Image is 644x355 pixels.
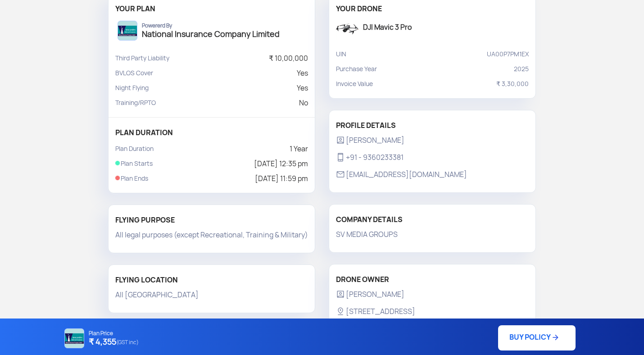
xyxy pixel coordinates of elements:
[299,96,308,110] p: No
[89,330,139,337] p: Plan Price
[115,229,308,241] p: All legal purposes (except Recreational, Training & Military)
[336,216,529,224] h4: COMPANY DETAILS
[336,77,373,91] p: Invoice Value
[336,62,377,77] p: Purchase Year
[115,216,308,224] h4: FLYING PURPOSE
[115,66,153,81] p: BVLOS Cover
[142,29,280,40] h4: National Insurance Company Limited
[115,129,308,137] h4: PLAN DURATION
[297,66,308,81] p: Yes
[142,23,280,29] p: Powererd By
[496,77,529,91] p: ₹ 3,30,000
[297,81,308,96] p: Yes
[115,156,153,171] p: Plan Starts
[115,171,148,186] p: Plan Ends
[336,288,529,301] p: [PERSON_NAME]
[290,141,308,156] p: 1 Year
[336,47,346,62] p: UIN
[498,325,576,350] a: BUY POLICY
[551,333,560,342] img: ic_arrow_forward_blue.svg
[254,156,308,171] p: [DATE] 12:35 pm
[336,276,529,284] h4: DRONE OWNER
[115,5,308,13] h4: YOUR PLAN
[269,51,308,66] p: ₹ 10,00,000
[363,22,412,36] h5: DJI Mavic 3 Pro
[115,276,308,284] h4: FLYING LOCATION
[89,337,139,348] h4: ₹ 4,355
[514,62,529,77] p: 2025
[336,5,529,13] h4: YOUR DRONE
[336,122,529,130] h4: PROFILE DETAILS
[336,134,529,147] p: [PERSON_NAME]
[487,47,529,62] p: UA00P7PM1EX
[255,171,308,186] p: [DATE] 11:59 pm
[116,337,139,348] span: (GST inc)
[115,141,154,156] p: Plan Duration
[336,168,529,181] p: [EMAIL_ADDRESS][DOMAIN_NAME]
[336,228,529,241] p: SV MEDIA GROUPS
[336,18,358,40] img: Drone type
[115,96,156,110] p: Training/RPTO
[64,328,84,348] img: NATIONAL
[115,289,308,301] p: All [GEOGRAPHIC_DATA]
[115,51,169,66] p: Third Party Liability
[118,21,137,41] img: National
[336,305,529,318] p: [STREET_ADDRESS]
[336,151,529,164] p: +91 - 9360233381
[115,81,149,96] p: Night Flying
